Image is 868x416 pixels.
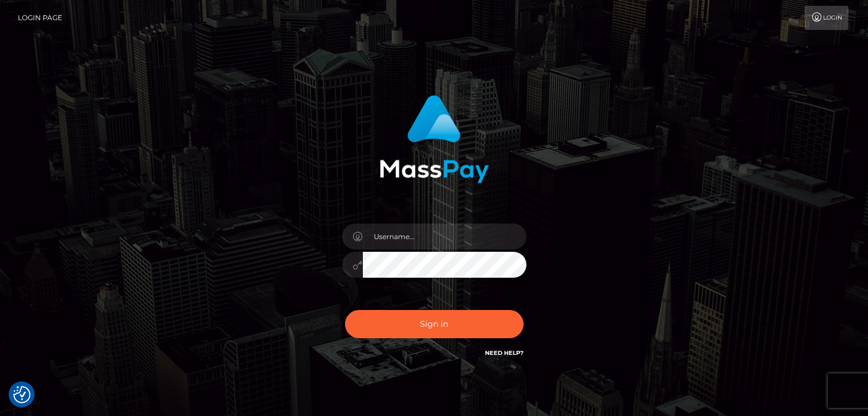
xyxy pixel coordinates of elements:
img: Revisit consent button [13,386,31,403]
input: Username... [363,224,526,249]
a: Login [805,6,848,30]
button: Sign in [345,310,524,338]
button: Consent Preferences [13,386,31,403]
a: Need Help? [485,349,524,357]
img: MassPay Login [380,95,489,183]
a: Login Page [18,6,62,30]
